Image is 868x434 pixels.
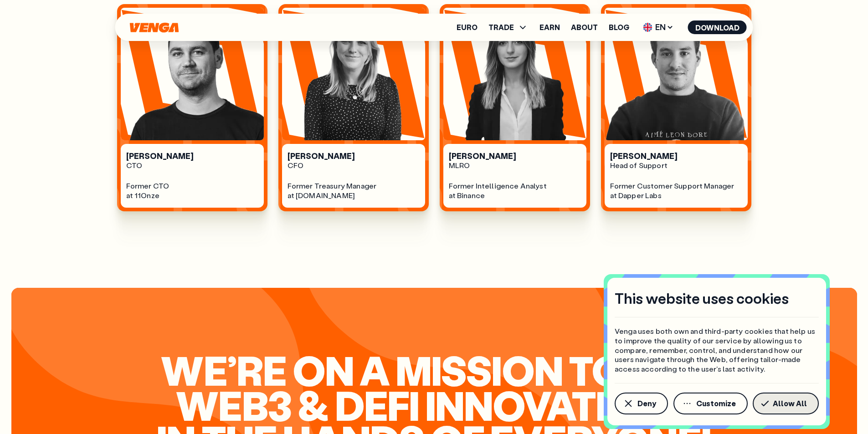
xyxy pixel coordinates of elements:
[278,4,429,211] a: person image[PERSON_NAME]CFOFormer Treasury Managerat [DOMAIN_NAME]
[615,327,819,374] p: Venga uses both own and third-party cookies that help us to improve the quality of our service by...
[673,393,748,414] button: Customize
[640,20,677,35] span: EN
[449,151,581,161] div: [PERSON_NAME]
[440,4,590,211] a: person image[PERSON_NAME]MLROFormer Intelligence Analystat Binance
[449,161,581,170] div: MLRO
[605,8,748,140] img: person image
[288,151,420,161] div: [PERSON_NAME]
[773,400,807,407] span: Allow All
[539,24,560,31] a: Earn
[449,181,581,200] div: Former Intelligence Analyst at Binance
[126,181,258,200] div: Former CTO at 11Onze
[688,20,747,34] button: Download
[443,8,586,140] img: person image
[753,393,819,414] button: Allow All
[610,181,742,200] div: Former Customer Support Manager at Dapper Labs
[637,400,656,407] span: Deny
[129,22,180,33] svg: Home
[288,181,420,200] div: Former Treasury Manager at [DOMAIN_NAME]
[615,289,789,308] h4: This website uses cookies
[610,151,742,161] div: [PERSON_NAME]
[488,24,514,31] span: TRADE
[488,22,529,33] span: TRADE
[571,24,598,31] a: About
[610,161,742,170] div: Head of Support
[121,8,264,140] img: person image
[643,23,652,32] img: flag-uk
[117,4,267,211] a: person image[PERSON_NAME]CTOFormer CTOat 11Onze
[126,151,258,161] div: [PERSON_NAME]
[609,24,629,31] a: Blog
[601,4,751,211] a: person image[PERSON_NAME]Head of SupportFormer Customer Support Manager at Dapper Labs
[288,161,420,170] div: CFO
[282,8,425,140] img: person image
[696,400,736,407] span: Customize
[457,24,478,31] a: Euro
[615,393,668,414] button: Deny
[126,161,258,170] div: CTO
